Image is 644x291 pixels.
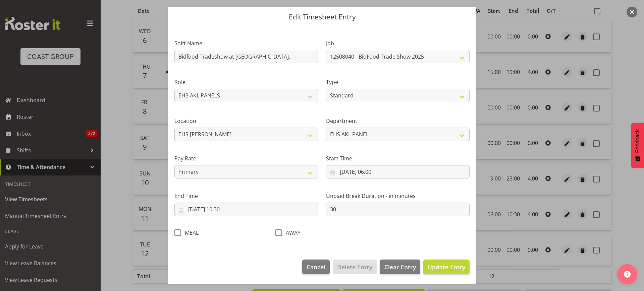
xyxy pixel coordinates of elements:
label: Shift Name [174,39,318,47]
button: Cancel [302,260,330,274]
label: Unpaid Break Duration - in minutes [326,192,470,200]
input: Unpaid Break Duration [326,203,470,216]
input: Click to select... [174,203,318,216]
img: help-xxl-2.png [624,271,631,278]
label: Job [326,39,470,47]
label: Role [174,78,318,86]
button: Update Entry [423,260,470,274]
input: Shift Name [174,50,318,63]
button: Delete Entry [333,260,377,274]
span: Delete Entry [337,263,372,271]
span: MEAL [181,229,199,236]
label: End Time [174,192,318,200]
label: Pay Rate [174,154,318,162]
span: Update Entry [428,263,465,271]
span: Cancel [307,263,325,271]
span: Feedback [635,129,641,153]
input: Click to select... [326,165,470,178]
label: Department [326,117,470,125]
p: Edit Timesheet Entry [174,13,470,20]
span: AWAY [282,229,301,236]
span: Clear Entry [384,263,416,271]
button: Feedback - Show survey [631,123,644,168]
button: Clear Entry [380,260,420,274]
label: Start Time [326,154,470,162]
label: Type [326,78,470,86]
label: Location [174,117,318,125]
